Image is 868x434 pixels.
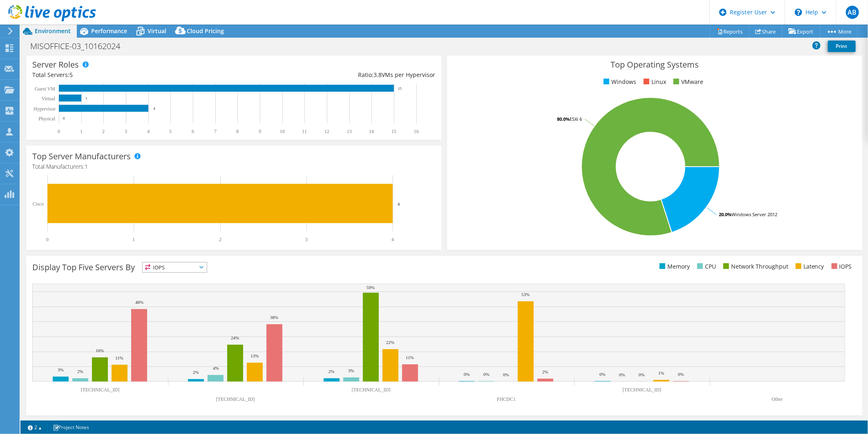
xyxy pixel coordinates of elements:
text: 16% [96,348,104,353]
text: 12 [324,129,329,134]
text: 15 [398,86,402,90]
a: Reports [710,25,749,38]
li: Latency [794,262,824,271]
text: Guest VM [35,86,55,92]
li: Memory [658,262,690,271]
text: 11% [406,355,414,360]
text: 5 [169,129,172,134]
text: FHCDC1 [497,396,516,402]
h3: Top Operating Systems [453,60,856,69]
text: 0% [503,372,509,377]
text: 4% [213,366,219,371]
span: Performance [91,27,127,35]
li: Linux [642,77,666,86]
text: Physical [38,116,55,122]
text: 1% [658,371,664,375]
text: 0 [58,129,60,134]
text: Virtual [42,96,56,102]
span: Cloud Pricing [187,27,224,35]
a: 2 [22,422,47,432]
text: 0% [600,372,606,377]
tspan: ESXi 6 [570,116,582,122]
text: 48% [135,300,143,305]
text: 0% [678,372,684,377]
text: 2 [219,237,221,242]
a: Project Notes [47,422,95,432]
svg: \n [795,9,802,16]
text: 4 [153,106,155,111]
text: 2% [77,369,83,374]
div: Total Servers: [32,70,234,79]
span: AB [846,6,859,19]
text: 22% [386,340,394,345]
a: Share [749,25,783,38]
text: 13% [251,353,259,358]
text: 3 [125,129,127,134]
text: 4 [391,237,394,242]
li: IOPS [830,262,852,271]
text: 2% [329,369,335,374]
li: Windows [602,77,636,86]
span: Virtual [148,27,166,35]
text: 11 [302,129,307,134]
text: [TECHNICAL_ID] [81,387,120,393]
a: Export [782,25,820,38]
span: 1 [85,163,88,170]
text: 38% [270,315,278,320]
span: IOPS [143,262,207,272]
h3: Server Roles [32,60,79,69]
text: 1 [80,129,83,134]
tspan: 20.0% [719,211,732,217]
tspan: Windows Server 2012 [732,211,777,217]
text: 3% [58,367,64,372]
span: 5 [69,71,73,79]
li: Network Throughput [721,262,788,271]
text: 0% [483,372,490,377]
h4: Total Manufacturers: [32,162,435,171]
text: 6 [192,129,194,134]
text: [TECHNICAL_ID] [216,396,255,402]
text: 10 [280,129,285,134]
text: [TECHNICAL_ID] [352,387,391,393]
text: 2% [542,369,548,374]
text: Other [772,396,783,402]
text: 4 [147,129,150,134]
text: 0 [63,116,65,120]
tspan: 80.0% [557,116,570,122]
text: Hypervisor [34,106,56,112]
span: Environment [35,27,71,35]
h1: MISOFFICE-03_10162024 [27,42,133,51]
text: 3% [348,368,354,373]
h3: Top Server Manufacturers [32,152,131,161]
li: VMware [671,77,703,86]
div: Ratio: VMs per Hypervisor [234,70,435,79]
text: 1 [132,237,135,242]
text: 16 [414,129,419,134]
a: Print [828,41,856,52]
text: 14 [369,129,374,134]
text: 24% [231,335,239,340]
text: 53% [521,292,530,297]
text: 0 [46,237,49,242]
text: 3 [305,237,308,242]
text: 2 [102,129,105,134]
text: 0% [619,372,625,377]
text: 2% [193,370,199,375]
li: CPU [695,262,716,271]
text: 1 [85,96,87,100]
text: Cisco [33,201,44,207]
text: 7 [214,129,217,134]
a: More [820,25,858,38]
text: 15 [391,129,396,134]
text: 0% [464,372,470,377]
text: [TECHNICAL_ID] [623,387,662,393]
text: 11% [115,355,123,360]
text: 13 [347,129,352,134]
text: 4 [398,201,400,206]
text: 9 [259,129,261,134]
span: 3.8 [374,71,382,79]
text: 0% [639,372,645,377]
text: 59% [367,285,375,290]
text: 8 [236,129,239,134]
